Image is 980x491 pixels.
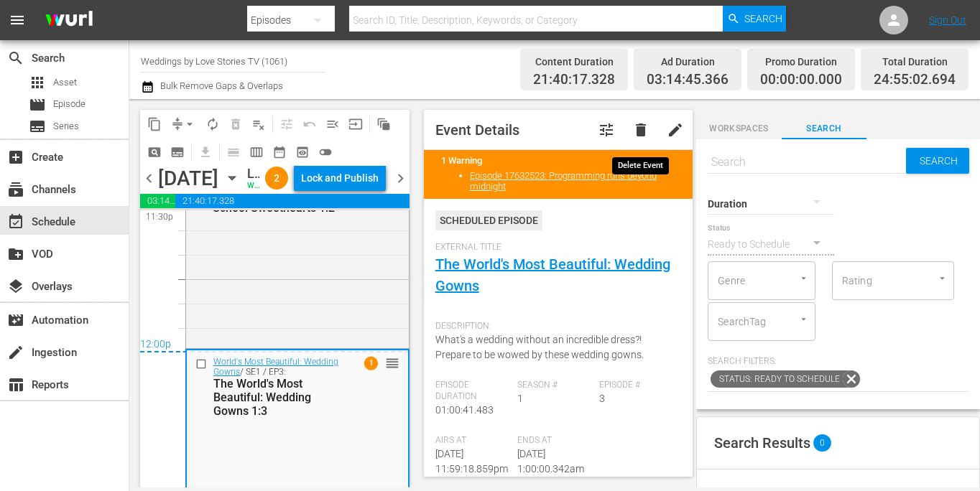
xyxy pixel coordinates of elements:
[170,117,185,131] span: compress
[298,113,321,136] span: Revert to Primary Episode
[318,145,333,159] span: toggle_off
[598,121,615,139] span: tune
[667,121,684,139] span: edit
[143,141,166,164] span: Create Search Block
[517,435,592,446] span: Ends At
[589,113,624,147] button: tune
[140,194,175,208] span: 03:14:45.366
[367,110,395,138] span: Refresh All Search Blocks
[708,355,969,368] p: Search Filters:
[760,52,842,72] div: Promo Duration
[517,448,584,474] span: [DATE] 1:00:00.342am
[251,117,266,131] span: playlist_remove_outlined
[533,52,615,72] div: Content Duration
[797,271,810,285] button: Open
[935,271,949,285] button: Open
[170,145,185,159] span: subtitles_outlined
[714,434,810,452] span: Search Results
[435,380,510,403] span: Episode Duration
[533,72,615,88] span: 21:40:17.328
[348,117,363,131] span: input
[295,145,310,159] span: preview_outlined
[294,165,386,191] button: Lock and Publish
[182,117,197,131] span: arrow_drop_down
[7,278,24,295] span: Overlays
[166,113,201,136] span: Remove Gaps & Overlaps
[217,138,245,166] span: Day Calendar View
[53,97,85,111] span: Episode
[201,113,224,136] span: Loop Content
[245,141,268,164] span: Week Calendar View
[874,52,956,72] div: Total Duration
[272,145,287,159] span: date_range_outlined
[441,155,642,166] title: 1 Warning
[7,312,24,329] span: Automation
[344,113,367,136] span: Update Metadata from Key Asset
[147,117,162,131] span: content_copy
[9,11,26,29] span: menu
[29,74,46,91] span: Asset
[7,245,24,263] span: VOD
[435,448,508,474] span: [DATE] 11:59:18.859pm
[647,72,729,88] span: 03:14:45.366
[599,393,605,404] span: 3
[268,141,291,164] span: Month Calendar View
[247,182,259,191] div: WILL DELIVER: [DATE] 4a (local)
[53,119,79,134] span: Series
[599,380,674,391] span: Episode #
[147,145,162,159] span: pageview_outlined
[7,149,24,166] span: Create
[782,121,866,136] span: Search
[364,357,377,370] span: 1
[385,355,399,371] span: reorder
[7,344,24,361] span: Ingestion
[270,110,298,138] span: Customize Events
[314,141,337,164] span: 24 hours Lineup View is OFF
[325,117,340,131] span: menu_open
[435,210,542,230] div: Scheduled Episode
[929,14,966,26] a: Sign Out
[650,151,667,169] span: keyboard_arrow_up
[158,80,283,91] span: Bulk Remove Gaps & Overlaps
[301,165,379,191] div: Lock and Publish
[392,169,410,187] span: chevron_right
[711,370,843,388] span: Status: Ready to Schedule
[247,113,270,136] span: Clear Lineup
[435,334,644,360] span: What's a wedding without an incredible dress?! Prepare to be wowed by these wedding gowns.
[435,121,519,139] span: Event Details
[7,50,24,67] span: Search
[435,404,494,416] span: 01:00:41.483
[723,6,786,32] button: Search
[435,242,675,253] span: External Title
[205,117,220,131] span: autorenew_outlined
[29,118,46,135] span: Series
[291,141,314,164] span: View Backup
[914,148,969,174] span: Search
[760,72,842,88] span: 00:00:00.000
[813,434,831,452] span: 0
[247,166,259,182] div: Lineup
[696,121,781,136] span: Workspaces
[641,143,675,177] button: keyboard_arrow_up
[189,138,217,166] span: Download as CSV
[435,321,675,332] span: Description:
[658,113,693,147] button: edit
[34,4,103,37] img: ans4CAIJ8jUAAAAAAAAAAAAAAAAAAAAAAAAgQb4GAAAAAAAAAAAAAAAAAAAAAAAAJMjXAAAAAAAAAAAAAAAAAAAAAAAAgAT5G...
[385,355,399,370] button: reorder
[213,357,338,377] a: World's Most Beautiful: Wedding Gowns
[224,113,247,136] span: Select an event to delete
[158,167,218,190] div: [DATE]
[53,75,77,90] span: Asset
[7,213,24,230] span: Schedule
[29,96,46,113] span: Episode
[435,435,510,446] span: Airs At
[708,224,834,264] div: Ready to Schedule
[140,338,410,352] div: 12:00p
[517,380,592,391] span: Season #
[166,141,189,164] span: Create Series Block
[632,121,650,139] span: delete
[321,113,344,136] span: Fill episodes with ad slates
[647,52,729,72] div: Ad Duration
[470,170,657,192] a: Episode 17632523: Programming runs beyond midnight
[874,72,956,88] span: 24:55:02.694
